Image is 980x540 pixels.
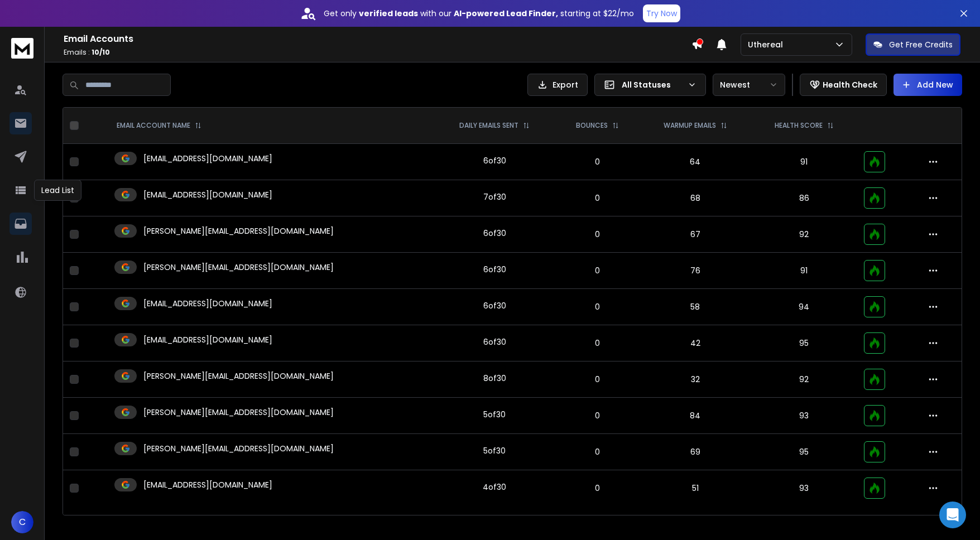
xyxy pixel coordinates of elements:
strong: verified leads [359,8,418,19]
p: [EMAIL_ADDRESS][DOMAIN_NAME] [143,189,272,200]
p: [PERSON_NAME][EMAIL_ADDRESS][DOMAIN_NAME] [143,262,334,273]
p: All Statuses [622,79,683,90]
p: [PERSON_NAME][EMAIL_ADDRESS][DOMAIN_NAME] [143,370,334,382]
p: Try Now [646,8,677,19]
img: logo [11,38,33,59]
div: EMAIL ACCOUNT NAME [117,121,201,130]
div: 6 of 30 [483,336,506,348]
td: 69 [639,434,751,470]
td: 51 [639,470,751,507]
p: [EMAIL_ADDRESS][DOMAIN_NAME] [143,479,272,490]
div: 7 of 30 [483,191,506,202]
span: 10 / 10 [92,47,110,57]
button: Newest [713,74,785,96]
button: C [11,511,33,533]
td: 67 [639,216,751,253]
td: 92 [751,361,857,398]
div: 5 of 30 [483,445,506,456]
p: WARMUP EMAILS [664,121,716,130]
p: [EMAIL_ADDRESS][DOMAIN_NAME] [143,153,272,164]
p: 0 [562,156,632,167]
td: 42 [639,325,751,361]
td: 84 [639,398,751,434]
p: DAILY EMAILS SENT [459,121,518,130]
strong: AI-powered Lead Finder, [454,8,558,19]
p: Uthereal [748,39,787,50]
p: 0 [562,265,632,276]
p: [EMAIL_ADDRESS][DOMAIN_NAME] [143,334,272,345]
td: 91 [751,253,857,289]
td: 32 [639,361,751,398]
p: Health Check [823,79,877,90]
div: 8 of 30 [483,373,506,384]
td: 95 [751,434,857,470]
div: Lead List [34,180,81,201]
p: Emails : [64,48,691,57]
p: [PERSON_NAME][EMAIL_ADDRESS][DOMAIN_NAME] [143,407,334,418]
td: 64 [639,144,751,180]
p: 0 [562,229,632,240]
div: 6 of 30 [483,228,506,239]
p: 0 [562,374,632,385]
p: 0 [562,410,632,421]
button: Get Free Credits [866,33,960,56]
p: 0 [562,446,632,457]
td: 93 [751,398,857,434]
td: 92 [751,216,857,253]
td: 58 [639,289,751,325]
button: Export [527,74,588,96]
td: 86 [751,180,857,216]
p: 0 [562,301,632,312]
p: 0 [562,337,632,349]
td: 95 [751,325,857,361]
p: [PERSON_NAME][EMAIL_ADDRESS][DOMAIN_NAME] [143,443,334,454]
p: 0 [562,192,632,204]
td: 94 [751,289,857,325]
button: Health Check [800,74,887,96]
div: 5 of 30 [483,409,506,420]
div: 4 of 30 [483,481,506,493]
td: 91 [751,144,857,180]
div: 6 of 30 [483,300,506,311]
p: BOUNCES [576,121,608,130]
p: Get only with our starting at $22/mo [324,8,634,19]
p: [PERSON_NAME][EMAIL_ADDRESS][DOMAIN_NAME] [143,225,334,237]
button: Try Now [643,4,680,22]
td: 68 [639,180,751,216]
div: 6 of 30 [483,155,506,166]
div: 6 of 30 [483,264,506,275]
button: Add New [893,74,962,96]
td: 93 [751,470,857,507]
p: HEALTH SCORE [775,121,823,130]
p: Get Free Credits [889,39,953,50]
div: Open Intercom Messenger [939,502,966,528]
h1: Email Accounts [64,32,691,46]
p: 0 [562,483,632,494]
td: 76 [639,253,751,289]
p: [EMAIL_ADDRESS][DOMAIN_NAME] [143,298,272,309]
